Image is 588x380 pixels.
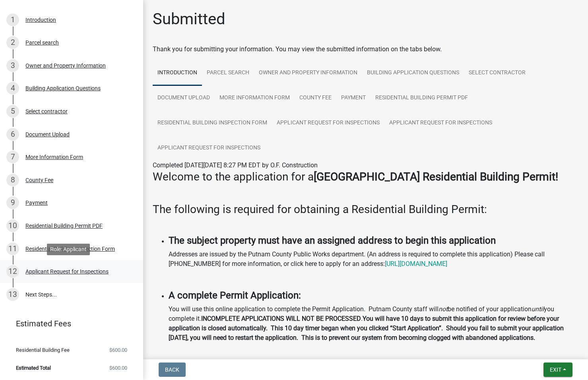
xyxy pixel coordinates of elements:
div: Document Upload [25,132,70,137]
a: Applicant Request for Inspections [272,111,384,136]
div: Residential Building Permit PDF [25,223,103,229]
div: 12 [6,265,19,278]
a: [URL][DOMAIN_NAME] [385,260,447,268]
span: Residential Building Fee [16,347,70,353]
a: Building Application Questions [362,60,464,86]
h1: Submitted [153,10,225,29]
div: 4 [6,82,19,95]
div: 7 [6,151,19,163]
div: Residential Building Inspection Form [25,246,115,252]
a: Residential Building Permit PDF [371,85,473,111]
a: Owner and Property Information [254,60,362,86]
span: Exit [550,366,561,373]
div: Owner and Property Information [25,63,106,68]
div: 10 [6,219,19,232]
div: Applicant Request for Inspections [25,269,109,274]
strong: A complete Permit Application: [169,290,301,301]
a: Select contractor [464,60,530,86]
div: Thank you for submitting your information. You may view the submitted information on the tabs below. [153,45,578,54]
div: 2 [6,36,19,49]
a: Residential Building Inspection Form [153,111,272,136]
h3: The following is required for obtaining a Residential Building Permit: [153,203,578,216]
i: until [532,305,544,313]
strong: [GEOGRAPHIC_DATA] Residential Building Permit! [314,170,558,183]
div: More Information Form [25,154,83,160]
strong: You will have 10 days to submit this application for review before your application is closed aut... [169,315,564,341]
div: 8 [6,174,19,186]
div: 13 [6,288,19,301]
div: Payment [25,200,48,206]
div: County Fee [25,177,53,183]
span: $600.00 [109,347,127,353]
a: Parcel search [202,60,254,86]
h3: Welcome to the application for a [153,170,578,184]
a: Estimated Fees [6,316,130,332]
p: You will use this online application to complete the Permit Application. Putnam County staff will... [169,304,578,343]
div: Select contractor [25,109,68,114]
i: not [439,305,448,313]
a: More Information Form [215,85,295,111]
span: $600.00 [109,365,127,370]
p: Addresses are issued by the Putnam County Public Works department. (An address is required to com... [169,250,578,269]
a: County Fee [295,85,336,111]
button: Exit [543,363,572,377]
span: Estimated Total [16,365,51,370]
button: Back [159,363,186,377]
div: 11 [6,242,19,255]
a: Document Upload [153,85,215,111]
div: Role: Applicant [47,244,90,255]
div: Parcel search [25,40,59,45]
span: Completed [DATE][DATE] 8:27 PM EDT by O.F. Construction [153,161,318,169]
div: Introduction [25,17,56,23]
a: Introduction [153,60,202,86]
strong: INCOMPLETE APPLICATIONS WILL NOT BE PROCESSED [201,315,361,322]
div: 1 [6,14,19,26]
strong: The subject property must have an assigned address to begin this application [169,235,496,246]
a: Applicant Request for Inspections [153,136,265,161]
div: 9 [6,196,19,209]
a: Payment [336,85,371,111]
a: Applicant Request for Inspections [384,111,497,136]
div: Building Application Questions [25,85,101,91]
div: 6 [6,128,19,141]
div: 3 [6,59,19,72]
div: 5 [6,105,19,118]
span: Back [165,366,179,373]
